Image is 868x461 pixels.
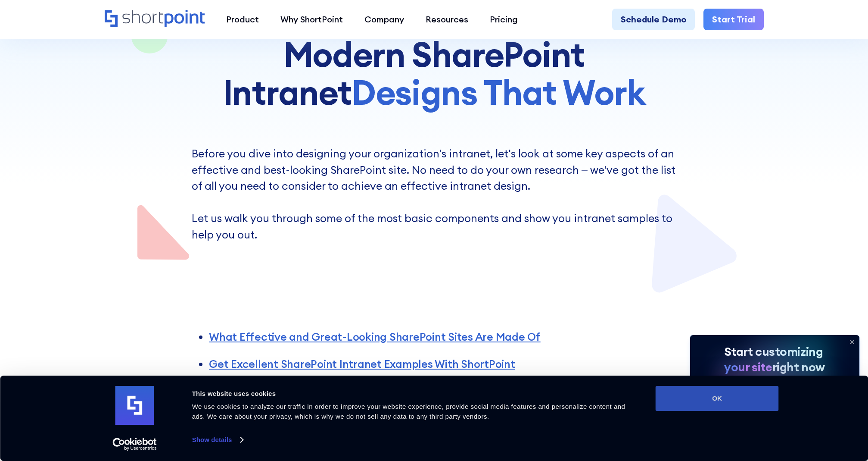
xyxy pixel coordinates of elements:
div: Why ShortPoint [280,13,343,26]
a: Resources [415,9,479,30]
div: Resources [426,13,468,26]
a: Product [215,9,270,30]
a: Home [105,10,205,28]
a: Why ShortPoint [270,9,354,30]
div: Company [364,13,404,26]
div: Product [226,13,259,26]
p: Before you dive into designing your organization's intranet, let's look at some key aspects of an... [192,146,676,243]
a: Show details [192,433,243,446]
a: Schedule Demo [612,9,695,30]
span: Designs That Work [352,70,645,114]
button: OK [656,386,779,411]
h1: Modern SharePoint Intranet [192,35,676,111]
span: We use cookies to analyze our traffic in order to improve your website experience, provide social... [192,403,625,420]
a: Start Trial [703,9,764,30]
a: Get Excellent SharePoint Intranet Examples With ShortPoint [209,357,515,371]
a: Pricing [479,9,529,30]
a: Company [354,9,415,30]
div: This website uses cookies [192,389,636,399]
div: Pricing [490,13,518,26]
img: logo [115,386,154,425]
a: What Effective and Great-Looking SharePoint Sites Are Made Of [209,330,541,344]
a: Usercentrics Cookiebot - opens in a new window [97,438,172,451]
